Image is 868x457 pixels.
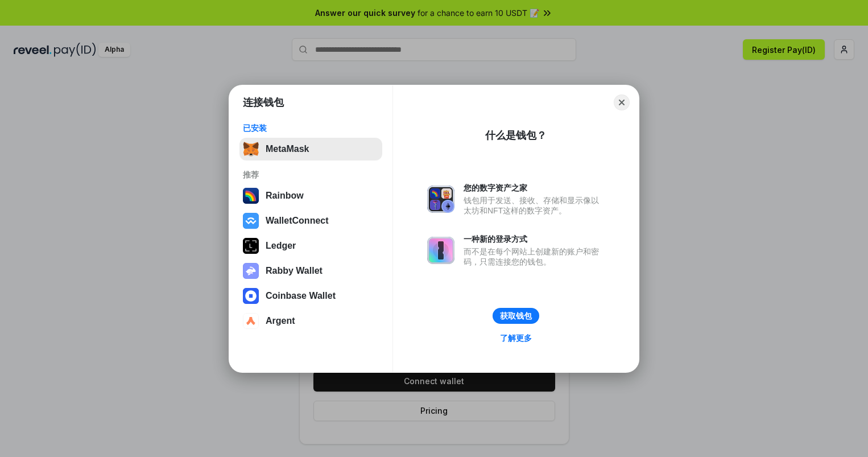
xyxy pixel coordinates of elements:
button: WalletConnect [239,209,382,232]
div: 一种新的登录方式 [464,234,605,244]
img: svg+xml,%3Csvg%20width%3D%2228%22%20height%3D%2228%22%20viewBox%3D%220%200%2028%2028%22%20fill%3D... [243,313,259,329]
h1: 连接钱包 [243,96,284,109]
img: svg+xml,%3Csvg%20xmlns%3D%22http%3A%2F%2Fwww.w3.org%2F2000%2Fsvg%22%20fill%3D%22none%22%20viewBox... [427,237,454,264]
img: svg+xml,%3Csvg%20xmlns%3D%22http%3A%2F%2Fwww.w3.org%2F2000%2Fsvg%22%20width%3D%2228%22%20height%3... [243,238,259,254]
div: 获取钱包 [500,311,532,321]
div: 钱包用于发送、接收、存储和显示像以太坊和NFT这样的数字资产。 [464,195,605,216]
button: Rabby Wallet [239,260,382,282]
button: Rainbow [239,184,382,207]
img: svg+xml,%3Csvg%20fill%3D%22none%22%20height%3D%2233%22%20viewBox%3D%220%200%2035%2033%22%20width%... [243,141,259,157]
a: 了解更多 [493,331,539,345]
div: 推荐 [243,170,379,180]
div: Rabby Wallet [266,266,323,276]
img: svg+xml,%3Csvg%20width%3D%2228%22%20height%3D%2228%22%20viewBox%3D%220%200%2028%2028%22%20fill%3D... [243,288,259,304]
img: svg+xml,%3Csvg%20xmlns%3D%22http%3A%2F%2Fwww.w3.org%2F2000%2Fsvg%22%20fill%3D%22none%22%20viewBox... [427,186,454,213]
button: MetaMask [239,138,382,160]
div: Coinbase Wallet [266,291,336,301]
div: MetaMask [266,144,309,154]
img: svg+xml,%3Csvg%20xmlns%3D%22http%3A%2F%2Fwww.w3.org%2F2000%2Fsvg%22%20fill%3D%22none%22%20viewBox... [243,263,259,279]
div: 已安装 [243,123,379,133]
div: WalletConnect [266,216,329,226]
button: 获取钱包 [493,308,539,324]
div: 什么是钱包？ [485,129,547,142]
button: Coinbase Wallet [239,285,382,307]
img: svg+xml,%3Csvg%20width%3D%22120%22%20height%3D%22120%22%20viewBox%3D%220%200%20120%20120%22%20fil... [243,188,259,204]
div: 而不是在每个网站上创建新的账户和密码，只需连接您的钱包。 [464,246,605,267]
button: Close [614,94,630,110]
button: Ledger [239,234,382,257]
button: Argent [239,310,382,332]
div: Ledger [266,241,296,251]
div: 您的数字资产之家 [464,183,605,193]
div: 了解更多 [500,333,532,343]
div: Argent [266,316,295,326]
img: svg+xml,%3Csvg%20width%3D%2228%22%20height%3D%2228%22%20viewBox%3D%220%200%2028%2028%22%20fill%3D... [243,213,259,229]
div: Rainbow [266,191,304,201]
